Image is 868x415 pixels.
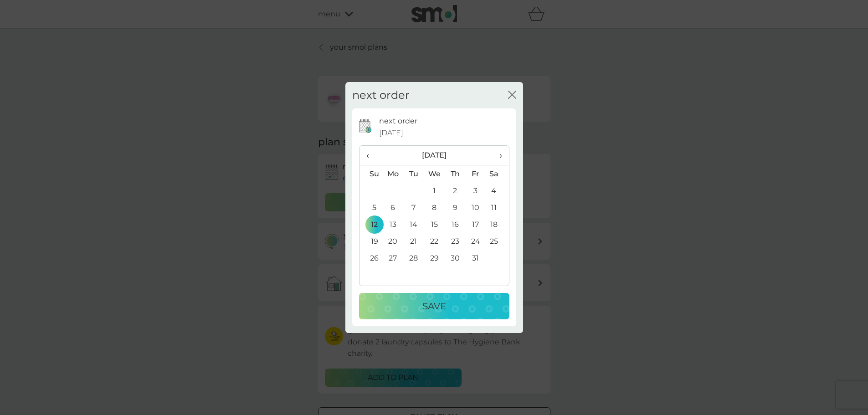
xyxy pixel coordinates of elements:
[424,182,445,199] td: 1
[445,250,465,266] td: 30
[359,293,509,319] button: Save
[465,165,486,183] th: Fr
[383,233,404,250] td: 20
[486,233,508,250] td: 25
[360,165,383,183] th: Su
[486,182,508,199] td: 4
[424,199,445,216] td: 8
[366,146,376,165] span: ‹
[360,216,383,233] td: 12
[424,216,445,233] td: 15
[424,233,445,250] td: 22
[383,146,486,165] th: [DATE]
[403,199,424,216] td: 7
[360,199,383,216] td: 5
[403,165,424,183] th: Tu
[465,250,486,266] td: 31
[424,250,445,266] td: 29
[465,216,486,233] td: 17
[445,165,465,183] th: Th
[403,250,424,266] td: 28
[465,199,486,216] td: 10
[493,146,502,165] span: ›
[486,216,508,233] td: 18
[360,233,383,250] td: 19
[486,199,508,216] td: 11
[422,299,446,313] p: Save
[445,233,465,250] td: 23
[379,115,417,127] p: next order
[403,216,424,233] td: 14
[508,91,516,100] button: close
[360,250,383,266] td: 26
[352,89,410,102] h2: next order
[383,199,404,216] td: 6
[445,216,465,233] td: 16
[383,216,404,233] td: 13
[403,233,424,250] td: 21
[465,182,486,199] td: 3
[424,165,445,183] th: We
[465,233,486,250] td: 24
[445,199,465,216] td: 9
[379,127,403,139] span: [DATE]
[445,182,465,199] td: 2
[383,165,404,183] th: Mo
[383,250,404,266] td: 27
[486,165,508,183] th: Sa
